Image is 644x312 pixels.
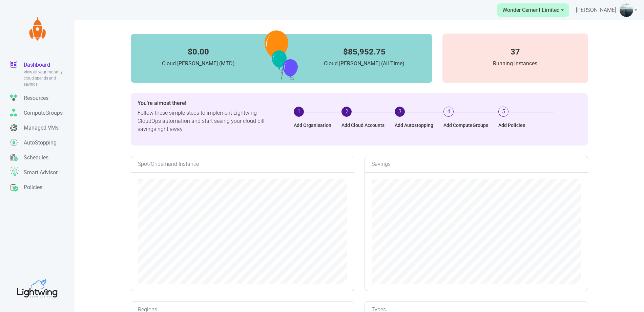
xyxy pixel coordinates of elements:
h4: Running Instances [456,60,575,67]
span: 2 [341,107,352,117]
a: Wonder Cement Limited [497,3,569,17]
h2: 37 [456,47,575,57]
div: Spot/Ondemand Instance [131,156,354,173]
p: AutoStopping [24,139,57,147]
h6: You’re almost there! [138,100,279,106]
p: Schedules [24,154,48,162]
img: Lightwing [25,17,49,41]
p: Managed VMs [24,124,59,132]
span: 3 [395,107,405,117]
span: Add Policies [498,122,525,129]
p: ComputeGroups [24,109,63,117]
a: Policies [10,180,75,195]
div: Savings [365,156,588,173]
span: 1 [294,107,304,117]
p: Policies [24,183,42,192]
p: Dashboard [24,61,50,69]
h4: Cloud [PERSON_NAME] (MTD) [144,60,253,67]
span: Add Cloud Accounts [341,122,385,129]
span: Add Organisation [294,122,331,129]
a: Schedules [10,150,75,165]
a: Resources [10,91,75,106]
span: Add ComputeGroups [443,122,488,129]
h2: $0.00 [144,47,253,57]
p: Follow these simple steps to implement Lightwing CloudOps automation and start seeing your cloud ... [138,109,279,133]
span: View all your monthly cloud spends and savings. [24,69,69,87]
span: 5 [498,107,508,117]
span: [PERSON_NAME] [576,6,616,14]
h2: $85,952.75 [310,47,419,57]
h4: Cloud [PERSON_NAME] (All Time) [310,60,419,67]
a: DashboardView all your monthly cloud spends and savings. [10,58,75,91]
a: AutoStopping [10,135,75,150]
span: 4 [443,107,454,117]
span: Add Autostopping [395,122,433,129]
a: Smart Advisor [10,165,75,180]
a: Managed VMs [10,120,75,135]
p: Resources [24,94,48,102]
a: ComputeGroups [10,106,75,120]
